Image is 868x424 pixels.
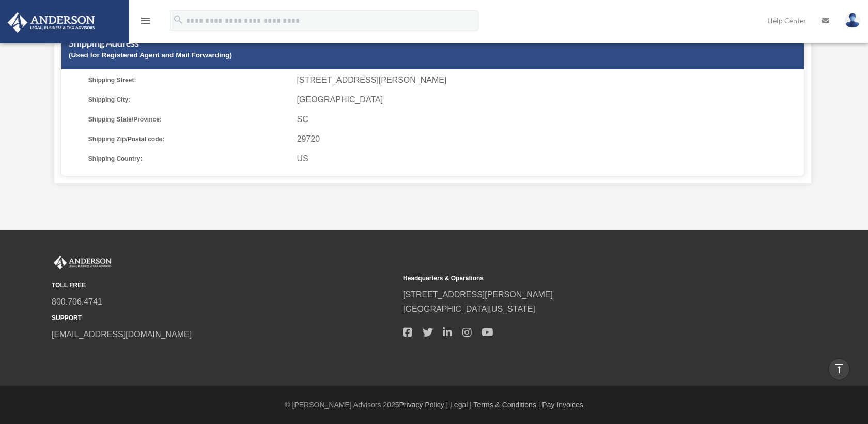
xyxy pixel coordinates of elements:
[403,290,553,299] a: [STREET_ADDRESS][PERSON_NAME]
[399,401,448,409] a: Privacy Policy |
[52,313,396,324] small: SUPPORT
[297,73,800,87] span: [STREET_ADDRESS][PERSON_NAME]
[88,93,290,107] span: Shipping City:
[833,362,845,375] i: vertical_align_top
[828,358,850,380] a: vertical_align_top
[173,14,184,25] i: search
[139,18,152,27] a: menu
[297,93,800,107] span: [GEOGRAPHIC_DATA]
[474,401,540,409] a: Terms & Conditions |
[403,273,747,284] small: Headquarters & Operations
[450,401,472,409] a: Legal |
[88,112,290,127] span: Shipping State/Province:
[88,132,290,146] span: Shipping Zip/Postal code:
[297,152,800,166] span: US
[5,12,98,33] img: Anderson Advisors Platinum Portal
[52,297,102,306] a: 800.706.4741
[52,330,192,339] a: [EMAIL_ADDRESS][DOMAIN_NAME]
[845,13,860,28] img: User Pic
[88,152,290,166] span: Shipping Country:
[297,112,800,127] span: SC
[542,401,583,409] a: Pay Invoices
[52,280,396,291] small: TOLL FREE
[52,256,114,269] img: Anderson Advisors Platinum Portal
[297,132,800,146] span: 29720
[88,73,290,87] span: Shipping Street:
[139,14,152,27] i: menu
[69,51,232,59] small: (Used for Registered Agent and Mail Forwarding)
[403,305,535,313] a: [GEOGRAPHIC_DATA][US_STATE]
